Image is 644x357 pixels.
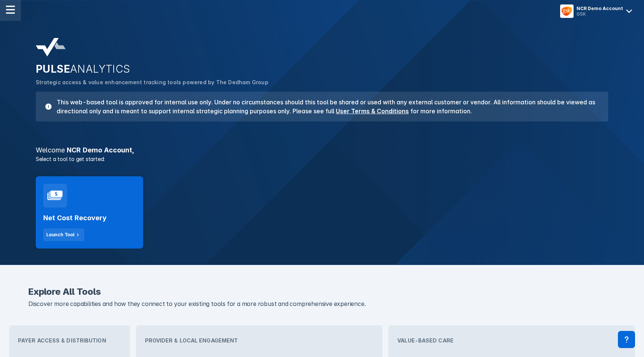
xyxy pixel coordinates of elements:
[28,299,616,309] p: Discover more capabilities and how they connect to your existing tools for a more robust and comp...
[70,63,130,75] span: ANALYTICS
[36,146,65,154] span: Welcome
[46,231,75,238] div: Launch Tool
[6,5,15,14] img: menu--horizontal.svg
[36,176,143,249] a: Net Cost RecoveryLaunch Tool
[43,228,84,241] button: Launch Tool
[52,98,599,116] h3: This web-based tool is approved for internal use only. Under no circumstances should this tool be...
[577,6,623,11] div: NCR Demo Account
[28,287,616,296] h2: Explore All Tools
[36,63,608,75] h2: PULSE
[577,11,623,17] div: GSK
[12,328,127,353] div: Payer Access & Distribution
[139,328,380,353] div: Provider & Local Engagement
[36,38,66,57] img: pulse-analytics-logo
[391,328,632,353] div: Value-Based Care
[36,78,608,86] p: Strategic access & value enhancement tracking tools powered by The Dedham Group
[43,214,107,222] h2: Net Cost Recovery
[31,147,613,154] h3: NCR Demo Account ,
[336,107,409,115] a: User Terms & Conditions
[31,155,613,163] p: Select a tool to get started:
[562,6,572,16] img: menu button
[618,331,635,348] div: Contact Support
